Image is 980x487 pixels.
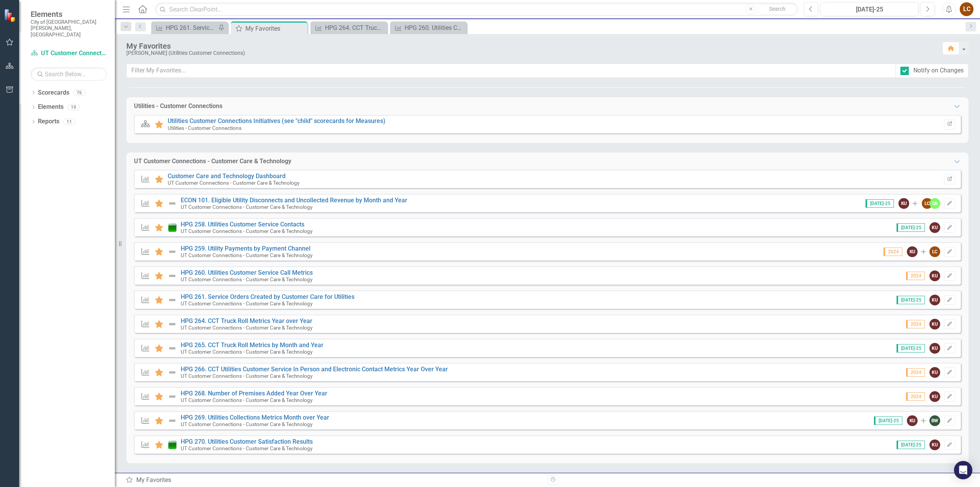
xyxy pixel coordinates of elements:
div: KU [907,415,918,426]
a: HPG 268. Number of Premises Added Year Over Year [181,390,327,397]
img: Not Defined [168,368,177,377]
a: HPG 264. CCT Truck Roll Metrics Year over Year [181,317,312,325]
small: UT Customer Connections - Customer Care & Technology [181,373,312,379]
div: KU [929,391,940,402]
a: Utilities Customer Connections Initiatives (see "child" scorecards for Measures) [168,117,385,125]
span: Elements [31,10,107,19]
small: City of [GEOGRAPHIC_DATA][PERSON_NAME], [GEOGRAPHIC_DATA] [31,19,107,38]
div: LC [929,246,940,257]
img: On Target [168,223,177,232]
button: [DATE]-25 [820,2,918,16]
span: [DATE]-25 [866,199,894,208]
a: HPG 261. Service Orders Created by Customer Care for Utilities [181,293,354,300]
div: 11 [63,118,75,125]
div: HPG 261. Service Orders Created by Customer Care for Utilities [166,23,216,33]
a: HPG 264. CCT Truck Roll Metrics Year over Year [312,23,385,33]
div: LC [922,198,933,209]
div: [DATE]-25 [823,5,916,14]
img: Not Defined [168,271,177,280]
span: 2024 [884,248,902,256]
a: HPG 269. Utilities Collections Metrics Month over Year [181,414,329,421]
a: Reports [38,117,59,126]
span: [DATE]-25 [897,441,925,449]
div: KU [929,295,940,305]
img: On Target [168,440,177,449]
div: UT Customer Connections - Customer Care & Technology [134,157,291,166]
small: Utilities - Customer Connections [168,125,242,131]
span: Search [769,6,786,12]
div: HPG 264. CCT Truck Roll Metrics Year over Year [325,23,385,33]
span: [DATE]-25 [897,344,925,353]
a: HPG 260. Utilities Customer Service Call Metrics [181,269,313,276]
span: 2024 [906,368,925,377]
img: Not Defined [168,295,177,305]
img: Not Defined [168,344,177,353]
div: KU [898,198,909,209]
small: UT Customer Connections - Customer Care & Technology [181,300,312,307]
div: KU [929,222,940,233]
img: Not Defined [168,199,177,208]
div: Notify on Changes [913,66,964,75]
div: My Favorites [126,476,542,485]
input: Search Below... [31,67,107,81]
small: UT Customer Connections - Customer Care & Technology [181,325,312,331]
a: HPG 260. Utilities Customer Service Call Metrics [392,23,465,33]
a: HPG 259. Utility Payments by Payment Channel [181,245,310,252]
span: [DATE]-25 [874,416,902,425]
a: HPG 261. Service Orders Created by Customer Care for Utilities [153,23,216,33]
div: My Favorites [126,42,935,50]
div: Utilities - Customer Connections [134,102,222,111]
button: LC [960,2,973,16]
span: 2024 [906,320,925,328]
small: UT Customer Connections - Customer Care & Technology [181,421,312,427]
div: KU [929,319,940,330]
small: UT Customer Connections - Customer Care & Technology [181,276,312,282]
a: HPG 258. Utilities Customer Service Contacts [181,221,304,228]
a: Elements [38,103,64,112]
div: HPG 260. Utilities Customer Service Call Metrics [405,23,465,33]
img: Not Defined [168,392,177,401]
input: Search ClearPoint... [155,3,798,16]
div: KU [929,343,940,354]
span: [DATE]-25 [897,223,925,232]
a: Scorecards [38,89,69,97]
small: UT Customer Connections - Customer Care & Technology [181,397,312,403]
button: Search [758,4,796,15]
small: UT Customer Connections - Customer Care & Technology [181,252,312,258]
span: 2024 [906,392,925,401]
small: UT Customer Connections - Customer Care & Technology [181,349,312,355]
div: KU [929,439,940,450]
small: UT Customer Connections - Customer Care & Technology [181,445,312,451]
a: HPG 265. CCT Truck Roll Metrics by Month and Year [181,341,323,349]
img: Not Defined [168,416,177,425]
a: HPG 270. Utilities Customer Satisfaction Results [181,438,313,445]
div: Open Intercom Messenger [954,461,972,479]
input: Filter My Favorites... [126,64,896,78]
div: My Favorites [245,24,305,33]
div: KU [929,271,940,281]
small: UT Customer Connections - Customer Care & Technology [181,228,312,234]
div: 76 [73,89,85,96]
div: GS [929,198,940,209]
div: 19 [67,104,80,110]
div: KU [929,367,940,378]
img: Not Defined [168,320,177,329]
small: UT Customer Connections - Customer Care & Technology [181,204,312,210]
a: ECON 101. Eligible Utility Disconnects and Uncollected Revenue by Month and Year [181,197,407,204]
a: UT Customer Connections - Customer Care & Technology [31,49,107,58]
a: Customer Care and Technology Dashboard [168,172,286,180]
small: UT Customer Connections - Customer Care & Technology [168,180,299,186]
div: [PERSON_NAME] (Utilities Customer Connections) [126,50,935,56]
img: ClearPoint Strategy [4,9,17,22]
div: KU [907,246,918,257]
div: BW [929,415,940,426]
img: Not Defined [168,247,177,256]
span: [DATE]-25 [897,296,925,304]
span: 2024 [906,272,925,280]
a: HPG 266. CCT Utilities Customer Service In Person and Electronic Contact Metrics Year Over Year [181,366,448,373]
